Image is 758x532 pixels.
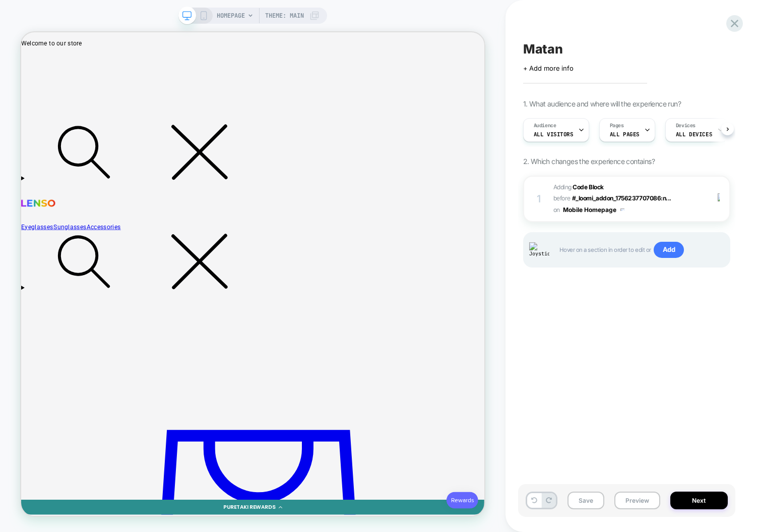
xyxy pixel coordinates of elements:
[553,183,604,191] span: Adding
[523,41,563,57] span: Matan
[567,492,604,509] button: Save
[523,99,681,108] span: 1. What audience and where will the experience run?
[559,242,719,258] span: Hover on a section in order to edit or
[610,122,624,129] span: Pages
[43,255,87,265] a: Sunglasses
[87,255,133,265] a: Accessories
[523,64,574,72] span: + Add more info
[217,8,245,24] span: HOMEPAGE
[620,208,624,211] img: down arrow
[573,183,603,191] b: Code Block
[676,131,712,138] span: ALL DEVICES
[553,204,560,216] span: on
[654,242,684,258] span: Add
[718,193,720,204] img: close
[563,203,624,216] button: Mobile Homepage
[614,492,660,509] button: Preview
[610,131,640,138] span: ALL PAGES
[534,131,574,138] span: All Visitors
[6,4,36,19] span: Rewards
[553,194,571,202] span: BEFORE
[529,242,549,258] img: Joystick
[676,122,696,129] span: Devices
[572,194,671,202] span: #_loomi_addon_1756237707086:n...
[523,157,655,166] span: 2. Which changes the experience contains?
[534,190,544,208] div: 1
[265,8,304,24] span: Theme: MAIN
[534,122,556,129] span: Audience
[670,492,728,509] button: Next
